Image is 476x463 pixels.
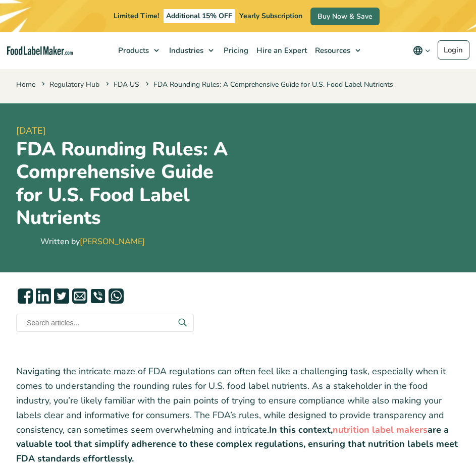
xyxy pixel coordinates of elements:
img: Maria Abi Hanna - Food Label Maker [16,231,36,252]
a: [PERSON_NAME] [80,236,145,247]
a: Home [16,80,35,89]
a: Pricing [219,32,251,69]
a: Products [113,32,164,69]
h1: FDA Rounding Rules: A Comprehensive Guide for U.S. Food Label Nutrients [16,138,234,229]
a: Hire an Expert [251,32,310,69]
span: Additional 15% OFF [164,9,235,23]
strong: In this context, [269,424,333,436]
span: Products [115,45,150,55]
span: Pricing [221,45,249,55]
span: Hire an Expert [253,45,308,55]
input: Search articles... [16,314,194,332]
span: Resources [312,45,351,55]
a: FDA US [114,80,139,89]
span: FDA Rounding Rules: A Comprehensive Guide for U.S. Food Label Nutrients [144,80,393,89]
div: Written by [40,236,145,248]
a: Industries [164,32,219,69]
span: [DATE] [16,124,234,138]
span: Limited Time! [114,11,159,21]
a: Buy Now & Save [310,8,380,25]
a: nutrition label makers [333,424,428,436]
a: Login [438,40,469,60]
a: Resources [310,32,365,69]
span: Yearly Subscription [239,11,302,21]
span: Industries [166,45,204,55]
a: Regulatory Hub [49,80,99,89]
